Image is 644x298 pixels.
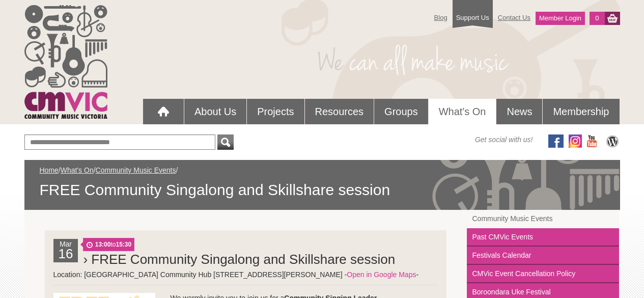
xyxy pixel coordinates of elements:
h2: › FREE Community Singalong and Skillshare session [83,249,438,269]
a: Community Music Events [96,166,176,174]
a: CMVic Event Cancellation Policy [467,265,619,283]
h2: 16 [56,249,76,262]
a: Membership [543,99,619,124]
span: FREE Community Singalong and Skillshare session [40,180,605,200]
a: News [496,99,542,124]
span: to [83,238,134,251]
a: What's On [429,99,496,124]
a: Community Music Events [467,210,619,228]
a: About Us [184,99,246,124]
strong: 13:00 [95,241,111,248]
a: Resources [305,99,374,124]
a: Contact Us [493,9,536,26]
img: icon-instagram.png [569,134,582,148]
strong: 15:30 [116,241,131,248]
a: Festivals Calendar [467,247,619,265]
img: CMVic Blog [605,134,620,148]
a: Home [40,166,59,174]
a: Past CMVic Events [467,228,619,247]
span: Get social with us! [475,134,533,145]
div: Mar [53,239,78,262]
a: What's On [61,166,94,174]
a: Open in Google Maps [347,270,416,279]
a: Projects [247,99,304,124]
a: Member Login [536,12,585,25]
a: Blog [429,9,453,26]
a: Groups [374,99,428,124]
div: / / / [40,165,605,200]
a: 0 [590,12,604,25]
img: cmvic_logo.png [24,5,107,119]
